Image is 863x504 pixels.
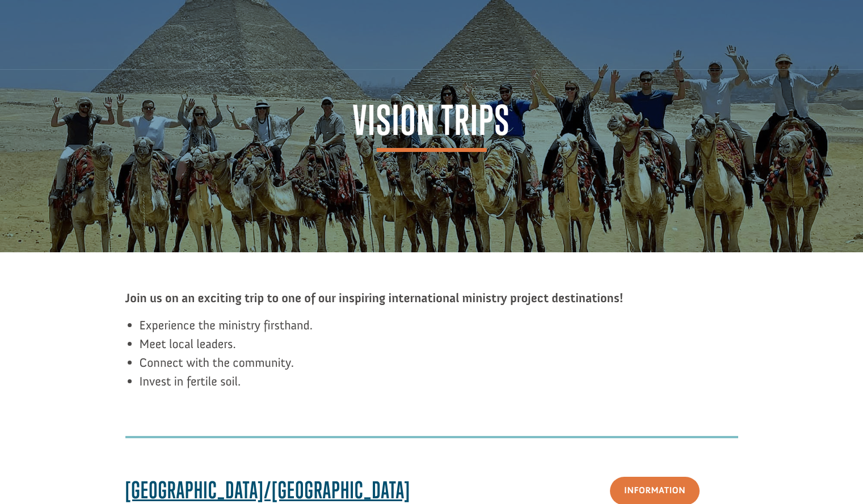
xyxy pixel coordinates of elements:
span: Meet local leaders. [140,336,236,351]
span: Invest in fertile soil. [140,374,241,389]
span: Vision Trips [353,100,511,152]
strong: Join us on an exciting trip to one of our inspiring international ministry project destinations! [125,290,624,306]
span: Connect with the community. [140,355,294,370]
span: Experience the ministry firsthand. [140,317,313,333]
